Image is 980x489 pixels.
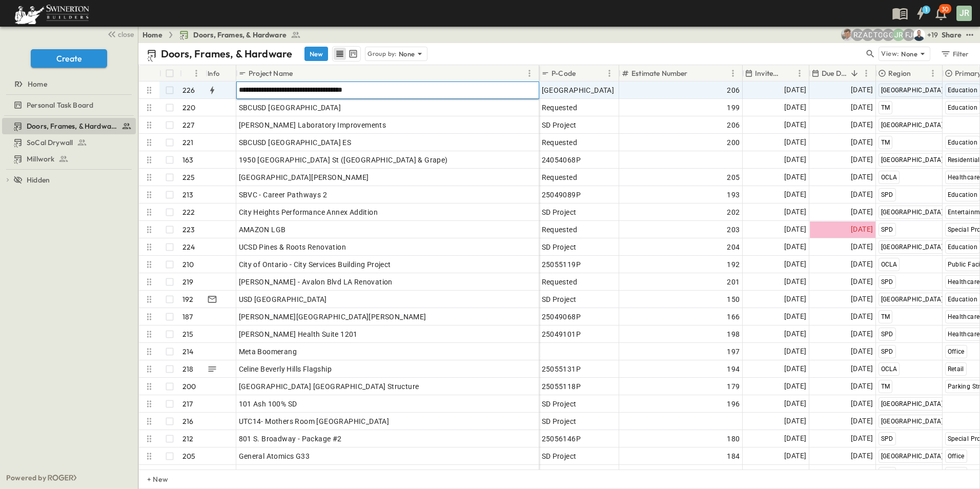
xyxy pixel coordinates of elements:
[822,68,847,78] p: Due Date
[727,120,740,130] span: 206
[239,399,297,409] span: 101 Ash 100% SD
[182,207,195,217] p: 222
[881,348,893,355] span: SPD
[542,434,581,444] span: 25056146P
[182,294,194,304] p: 192
[179,30,301,40] a: Doors, Frames, & Hardware
[182,120,195,130] p: 227
[239,451,310,461] span: General Atomics G33
[784,363,806,375] span: [DATE]
[851,311,873,322] span: [DATE]
[27,137,73,148] span: SoCal Drywall
[727,277,740,287] span: 201
[239,207,378,217] span: City Heights Performance Annex Addition
[851,345,873,357] span: [DATE]
[182,364,194,374] p: 218
[793,67,806,79] button: Menu
[888,68,911,78] p: Region
[727,399,740,409] span: 196
[239,277,393,287] span: [PERSON_NAME] - Avalon Blvd LA Renovation
[542,381,581,392] span: 25055118P
[2,151,136,167] div: Millworktest
[927,67,939,79] button: Menu
[727,190,740,200] span: 193
[184,68,195,79] button: Sort
[948,365,964,373] span: Retail
[27,121,117,131] span: Doors, Frames, & Hardware
[851,398,873,410] span: [DATE]
[784,223,806,235] span: [DATE]
[727,347,740,357] span: 197
[182,172,195,182] p: 225
[881,365,897,373] span: OCLA
[881,156,944,164] span: [GEOGRAPHIC_DATA]
[913,68,924,79] button: Sort
[239,172,369,182] span: [GEOGRAPHIC_DATA][PERSON_NAME]
[542,468,581,479] span: 25056144P
[27,100,93,110] span: Personal Task Board
[239,312,426,322] span: [PERSON_NAME][GEOGRAPHIC_DATA][PERSON_NAME]
[542,190,581,200] span: 25049089P
[31,49,107,68] button: Create
[901,49,917,59] p: None
[882,29,894,41] div: Gerrad Gerber (gerrad.gerber@swinerton.com)
[182,329,194,339] p: 215
[103,27,136,41] button: close
[948,104,978,111] span: Education
[727,364,740,374] span: 194
[690,68,701,79] button: Sort
[239,381,419,392] span: [GEOGRAPHIC_DATA] [GEOGRAPHIC_DATA] Structure
[332,46,361,62] div: table view
[784,345,806,357] span: [DATE]
[784,206,806,218] span: [DATE]
[851,363,873,375] span: [DATE]
[872,29,884,41] div: Travis Osterloh (travis.osterloh@swinerton.com)
[542,137,578,148] span: Requested
[239,329,358,339] span: [PERSON_NAME] Health Suite 1201
[851,206,873,218] span: [DATE]
[2,134,136,151] div: SoCal Drywalltest
[249,68,293,78] p: Project Name
[925,6,927,14] h6: 1
[881,313,890,320] span: TM
[903,29,915,41] div: Francisco J. Sanchez (frsanchez@swinerton.com)
[881,121,944,129] span: [GEOGRAPHIC_DATA]
[784,276,806,288] span: [DATE]
[727,225,740,235] span: 203
[542,451,577,461] span: SD Project
[851,223,873,235] span: [DATE]
[542,242,577,252] span: SD Project
[851,380,873,392] span: [DATE]
[182,468,192,479] p: 211
[208,59,220,88] div: Info
[784,119,806,131] span: [DATE]
[881,174,897,181] span: OCLA
[27,154,54,164] span: Millwork
[841,29,853,41] img: Aaron Anderson (aaron.anderson@swinerton.com)
[182,381,196,392] p: 200
[851,171,873,183] span: [DATE]
[860,67,872,79] button: Menu
[881,226,893,233] span: SPD
[910,4,931,23] button: 1
[727,137,740,148] span: 200
[2,98,134,112] a: Personal Task Board
[542,312,581,322] span: 25049068P
[942,5,949,13] p: 30
[399,49,415,59] p: None
[727,329,740,339] span: 198
[182,103,196,113] p: 220
[182,259,194,270] p: 210
[190,67,202,79] button: Menu
[948,453,965,460] span: Office
[727,85,740,95] span: 206
[851,450,873,462] span: [DATE]
[784,101,806,113] span: [DATE]
[239,468,307,479] span: Loeb & Loeb Budget
[881,400,944,407] span: [GEOGRAPHIC_DATA]
[727,381,740,392] span: 179
[239,294,327,304] span: USD [GEOGRAPHIC_DATA]
[182,451,196,461] p: 205
[182,85,195,95] p: 226
[182,312,193,322] p: 187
